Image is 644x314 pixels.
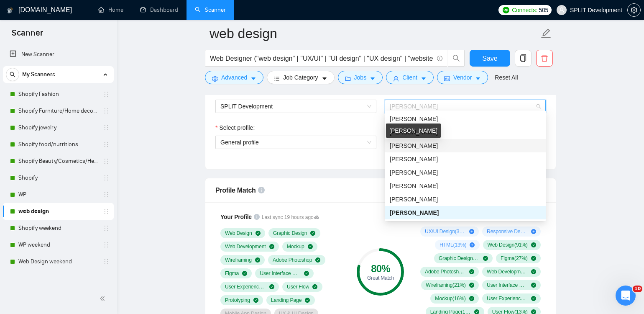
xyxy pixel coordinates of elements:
button: settingAdvancedcaret-down [205,71,263,84]
span: caret-down [475,75,481,82]
span: Advanced [221,73,247,82]
span: User Experience Design ( 14 %) [487,295,528,302]
span: holder [103,141,110,148]
span: holder [103,242,110,248]
a: New Scanner [10,46,107,63]
span: SPLIT Development [220,100,371,113]
input: Scanner name... [210,23,539,44]
span: My Scanners [22,66,55,83]
span: Select profile: [219,123,255,132]
span: check-circle [305,298,310,303]
button: setting [627,3,641,17]
span: User Interface Design [260,270,301,277]
a: setting [627,7,641,13]
span: info-circle [254,214,260,220]
button: barsJob Categorycaret-down [267,71,334,84]
span: [PERSON_NAME] [390,142,438,149]
span: holder [103,225,110,232]
span: Last sync 19 hours ago [262,214,319,221]
img: upwork-logo.png [503,7,509,13]
span: setting [628,7,640,13]
span: info-circle [258,187,265,193]
span: Graphic Design [273,230,307,237]
button: folderJobscaret-down [338,71,383,84]
span: Mockup ( 16 %) [435,295,465,302]
a: Web Design weekend [18,253,98,270]
span: info-circle [437,56,442,61]
span: check-circle [531,269,536,274]
span: check-circle [531,242,536,247]
li: My Scanners [3,66,114,270]
span: Landing Page [271,297,302,304]
span: copy [515,54,531,62]
span: search [6,72,19,77]
span: check-circle [531,296,536,301]
span: holder [103,175,110,181]
a: Shopify [18,170,98,186]
button: copy [515,50,532,67]
span: General profile [220,136,371,149]
span: HTML ( 13 %) [440,242,466,248]
span: Adobe Photoshop ( 23 %) [425,268,466,275]
span: caret-down [250,75,256,82]
span: Wireframing [225,257,252,263]
span: setting [212,75,218,82]
span: Wireframing ( 21 %) [426,282,466,288]
span: [PERSON_NAME] [390,116,438,122]
span: holder [103,158,110,165]
span: Graphic Design ( 50 %) [439,255,480,262]
span: [PERSON_NAME] [390,156,438,162]
input: Search Freelance Jobs... [210,53,433,64]
span: 505 [539,5,548,15]
span: folder [345,75,351,82]
span: check-circle [269,244,274,249]
span: user [393,75,399,82]
span: check-circle [469,296,474,301]
span: [PERSON_NAME] [390,196,438,203]
span: check-circle [315,257,320,263]
span: user [559,7,565,13]
button: idcardVendorcaret-down [437,71,488,84]
span: check-circle [253,298,258,303]
span: idcard [444,75,450,82]
span: check-circle [255,257,260,263]
a: Reset All [495,73,518,82]
a: WP [18,186,98,203]
span: check-circle [312,284,317,289]
button: search [6,68,19,81]
span: check-circle [531,283,536,288]
span: User Experience Design [225,283,266,290]
span: check-circle [310,231,315,236]
a: web design [18,203,98,220]
span: UX/UI Design ( 39 %) [425,228,466,235]
div: 80 % [357,264,404,274]
span: Scanner [5,27,50,44]
span: 10 [633,286,642,292]
span: Connects: [512,5,537,15]
a: searchScanner [195,6,226,13]
span: Web Design [225,230,252,237]
span: holder [103,208,110,215]
span: check-circle [483,256,488,261]
span: User Interface Design ( 20 %) [487,282,528,288]
span: bars [274,75,280,82]
span: Figma ( 27 %) [501,255,528,262]
span: Adobe Photoshop [273,257,312,263]
div: [PERSON_NAME] [386,124,441,138]
span: Mockup [287,243,304,250]
button: Save [470,50,510,67]
a: Shopify jewelry [18,119,98,136]
span: caret-down [322,75,327,82]
span: Job Category [283,73,318,82]
span: [PERSON_NAME] [390,169,438,176]
iframe: Intercom live chat [616,286,636,306]
span: edit [541,28,552,39]
div: Great Match [357,275,404,281]
span: Your Profile [220,214,252,220]
span: Responsive Design ( 14 %) [487,228,528,235]
span: [PERSON_NAME] [390,103,438,110]
span: holder [103,258,110,265]
span: holder [103,91,110,98]
span: User Flow [287,283,309,290]
span: plus-circle [469,229,474,234]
